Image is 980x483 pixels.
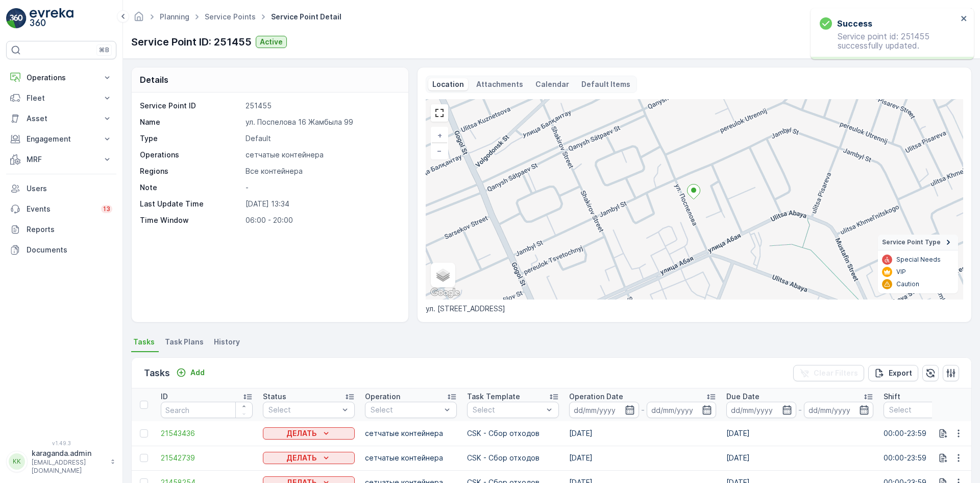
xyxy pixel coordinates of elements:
p: Status [263,392,286,402]
td: [DATE] [721,446,878,470]
p: ДЕЛАТЬ [286,428,317,439]
span: − [437,146,442,155]
div: Toggle Row Selected [140,429,148,438]
input: dd/mm/yyyy [804,402,874,418]
img: Google [428,286,462,300]
p: Service point id: 251455 successfully updated. [820,32,958,50]
p: Export [889,368,912,378]
p: Operation [365,392,400,402]
input: dd/mm/yyyy [569,402,639,418]
button: Clear Filters [793,365,864,381]
button: Operations [6,67,116,88]
p: Asset [27,113,96,124]
p: Все контейнера [246,166,398,176]
p: ДЕЛАТЬ [286,453,317,463]
p: Time Window [140,215,241,225]
span: History [214,337,240,347]
button: Engagement [6,129,116,149]
button: Add [172,366,209,379]
input: dd/mm/yyyy [726,402,796,418]
img: logo [6,8,27,29]
span: Service Point Detail [269,12,344,22]
p: ул. Поспелова 16 Жамбыла 99 [246,117,398,127]
p: Fleet [27,93,96,103]
p: 06:00 - 20:00 [246,215,398,225]
a: Events13 [6,199,116,219]
a: View Fullscreen [432,105,447,121]
a: Open this area in Google Maps (opens a new window) [428,286,462,300]
p: - [798,404,802,416]
button: MRF [6,149,116,170]
td: сетчатыe контейнера [360,446,462,470]
p: Special Needs [896,256,941,264]
p: - [246,182,398,193]
a: Homepage [133,15,144,24]
p: Tasks [144,366,170,380]
button: Asset [6,108,116,129]
p: сетчатыe контейнера [246,150,398,160]
p: Note [140,182,241,193]
a: Users [6,178,116,199]
p: 251455 [246,101,398,111]
p: Caution [896,280,919,288]
p: Regions [140,166,241,176]
p: karaganda.admin [32,448,105,458]
button: KKkaraganda.admin[EMAIL_ADDRESS][DOMAIN_NAME] [6,448,116,475]
p: ⌘B [99,46,109,54]
p: Select [473,405,543,415]
span: + [437,131,442,140]
p: Active [260,37,283,47]
a: Reports [6,219,116,240]
span: Tasks [133,337,155,347]
p: Name [140,117,241,127]
button: close [961,14,968,24]
p: Service Point ID: 251455 [131,34,252,50]
input: dd/mm/yyyy [647,402,717,418]
td: CSK - Сбор отходов [462,446,564,470]
p: Clear Filters [814,368,858,378]
p: 13 [103,205,110,213]
p: Attachments [476,79,523,89]
p: [EMAIL_ADDRESS][DOMAIN_NAME] [32,458,105,475]
span: Task Plans [165,337,204,347]
summary: Service Point Type [878,235,958,250]
p: Task Template [467,392,520,402]
p: Due Date [726,392,759,402]
div: KK [9,453,25,470]
p: VIP [896,268,906,276]
p: Operations [140,150,241,160]
span: Service Point Type [882,238,941,246]
p: Default [246,133,398,144]
button: Active [256,36,287,48]
p: MRF [27,154,96,165]
button: ДЕЛАТЬ [263,452,355,464]
p: Select [268,405,339,415]
input: Search [161,402,253,418]
span: 21542739 [161,453,253,463]
p: Add [190,367,205,378]
p: Operation Date [569,392,623,402]
p: Documents [27,245,112,255]
div: Toggle Row Selected [140,454,148,462]
p: - [641,404,645,416]
a: Planning [160,12,189,21]
td: [DATE] [564,446,721,470]
p: Default Items [581,79,630,89]
a: Zoom Out [432,143,447,158]
p: Details [140,74,168,86]
p: Users [27,183,112,194]
a: Service Points [205,12,256,21]
span: v 1.49.3 [6,440,116,446]
h3: Success [837,17,872,30]
p: Location [432,79,464,89]
p: Service Point ID [140,101,241,111]
button: ДЕЛАТЬ [263,427,355,440]
button: Fleet [6,88,116,108]
td: [DATE] [721,421,878,446]
a: Zoom In [432,128,447,143]
a: 21543436 [161,428,253,439]
button: Export [868,365,918,381]
a: Documents [6,240,116,260]
td: [DATE] [564,421,721,446]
